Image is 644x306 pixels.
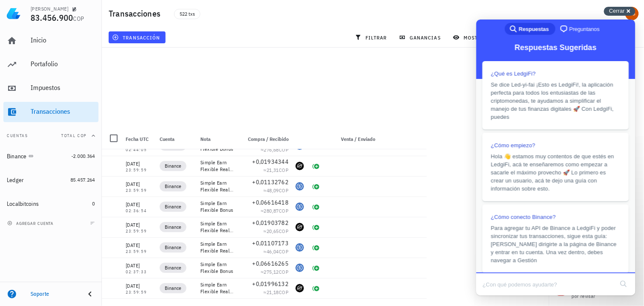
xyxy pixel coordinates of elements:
[3,194,98,214] a: Localbitcoins 0
[295,223,304,231] div: XLM-icon
[252,260,289,267] span: +0,06616265
[61,133,87,138] span: Total COP
[267,187,279,194] span: 48,09
[126,160,153,168] div: [DATE]
[3,170,98,190] a: Ledger 85.457.264
[3,146,98,166] a: Binance -2.000.364
[126,282,153,290] div: [DATE]
[295,162,304,170] div: XLM-icon
[126,200,153,209] div: [DATE]
[455,34,488,41] span: mostrar
[264,269,278,275] span: 275,12
[609,8,625,14] span: Cerrar
[200,159,234,173] div: Simple Earn Flexible Real-Time
[401,34,441,41] span: ganancias
[295,243,304,252] div: USDC-icon
[109,7,164,20] h1: Transacciones
[295,264,304,272] div: USDC-icon
[279,228,289,234] span: COP
[279,248,289,255] span: COP
[126,261,153,270] div: [DATE]
[71,153,95,159] span: -2.000.364
[165,243,181,252] span: Binance
[126,221,153,229] div: [DATE]
[31,107,95,115] div: Transacciones
[160,136,174,142] span: Cuenta
[295,202,304,211] div: USDC-icon
[264,146,278,153] span: 276,68
[126,180,153,188] div: [DATE]
[252,158,289,166] span: +0,01934344
[126,290,153,295] div: 23:59:59
[126,148,153,152] div: 02:44:05
[126,250,153,254] div: 23:59:59
[261,208,289,214] span: ≈
[279,289,289,295] span: COP
[165,162,181,170] span: Binance
[200,180,234,193] div: Simple Earn Flexible Real-Time
[279,208,289,214] span: COP
[357,34,387,41] span: filtrar
[261,146,289,153] span: ≈
[279,187,289,194] span: COP
[9,221,53,226] span: agregar cuenta
[5,219,57,227] button: agregar cuenta
[7,200,39,208] div: Localbitcoins
[122,129,156,149] div: Fecha UTC
[165,284,181,292] span: Binance
[126,241,153,250] div: [DATE]
[341,136,375,142] span: Venta / Enviado
[31,36,95,44] div: Inicio
[476,20,636,295] iframe: Help Scout Beacon - Live Chat, Contact Form, and Knowledge Base
[264,167,289,173] span: ≈
[252,280,289,288] span: +0,01996132
[93,200,95,207] span: 0
[267,289,279,295] span: 21,18
[200,220,234,234] div: Simple Earn Flexible Real-Time
[109,31,166,43] button: transacción
[3,78,98,98] a: Impuestos
[279,269,289,275] span: COP
[73,15,84,22] span: COP
[7,153,27,160] div: Binance
[126,136,149,142] span: Fecha UTC
[252,199,289,206] span: +0,06616418
[200,136,211,142] span: Nota
[200,200,234,213] div: Simple Earn Flexible Bonus
[252,219,289,227] span: +0,01903782
[264,289,289,295] span: ≈
[7,177,24,184] div: Ledger
[3,54,98,75] a: Portafolio
[31,60,95,68] div: Portafolio
[165,182,181,191] span: Binance
[3,102,98,122] a: Transacciones
[252,178,289,186] span: +0,01132762
[31,12,73,23] span: 83.456.900
[248,136,289,142] span: Compra / Recibido
[394,129,455,149] div: Comisión
[261,269,289,275] span: ≈
[252,239,289,247] span: +0,01107173
[197,129,238,149] div: Nota
[7,7,20,20] img: LedgiFi
[165,264,181,272] span: Binance
[267,248,279,255] span: 46,04
[450,31,493,43] button: mostrar
[200,281,234,295] div: Simple Earn Flexible Real-Time
[180,9,195,19] span: 522 txs
[165,223,181,231] span: Binance
[295,284,304,292] div: XLM-icon
[200,241,234,254] div: Simple Earn Flexible Real-Time
[396,31,446,43] button: ganancias
[31,291,78,298] div: Soporte
[3,31,98,51] a: Inicio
